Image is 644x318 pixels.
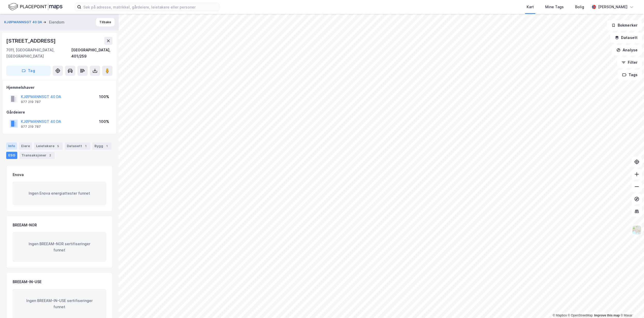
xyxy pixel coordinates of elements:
[83,144,88,149] div: 1
[34,142,63,150] div: Leietakere
[607,20,642,30] button: Bokmerker
[19,142,32,150] div: Eiere
[568,314,593,317] a: OpenStreetMap
[618,293,644,318] div: Kontrollprogram for chat
[13,232,106,262] div: Ingen BREEAM-NOR sertifiseringer funnet
[527,4,534,10] div: Kart
[8,2,62,11] img: logo.f888ab2527a4732fd821a326f86c7f29.svg
[618,293,644,318] iframe: Chat Widget
[71,47,112,59] div: [GEOGRAPHIC_DATA], 401/259
[92,142,111,150] div: Bygg
[6,109,112,115] div: Gårdeiere
[99,118,109,125] div: 100%
[6,37,57,45] div: [STREET_ADDRESS]
[55,144,61,149] div: 5
[6,84,112,91] div: Hjemmelshaver
[104,144,109,149] div: 1
[47,153,53,158] div: 2
[6,47,71,59] div: 7011, [GEOGRAPHIC_DATA], [GEOGRAPHIC_DATA]
[4,20,43,25] button: KJØPMANNSGT 40 DA
[96,18,115,26] button: Tilbake
[21,125,41,129] div: 977 219 787
[575,4,584,10] div: Bolig
[81,3,219,11] input: Søk på adresse, matrikkel, gårdeiere, leietakere eller personer
[553,314,567,317] a: Mapbox
[545,4,564,10] div: Mine Tags
[65,142,90,150] div: Datasett
[99,94,109,100] div: 100%
[6,66,51,76] button: Tag
[618,70,642,80] button: Tags
[13,172,24,178] div: Enova
[610,33,642,43] button: Datasett
[13,279,42,285] div: BREEAM-IN-USE
[21,100,41,104] div: 977 219 787
[6,142,17,150] div: Info
[594,314,620,317] a: Improve this map
[13,182,106,205] div: Ingen Enova energiattester funnet
[617,57,642,68] button: Filter
[612,45,642,55] button: Analyse
[49,19,65,25] div: Eiendom
[632,225,642,235] img: Z
[598,4,627,10] div: [PERSON_NAME]
[19,152,55,159] div: Transaksjoner
[13,222,37,228] div: BREEAM-NOR
[6,152,17,159] div: ESG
